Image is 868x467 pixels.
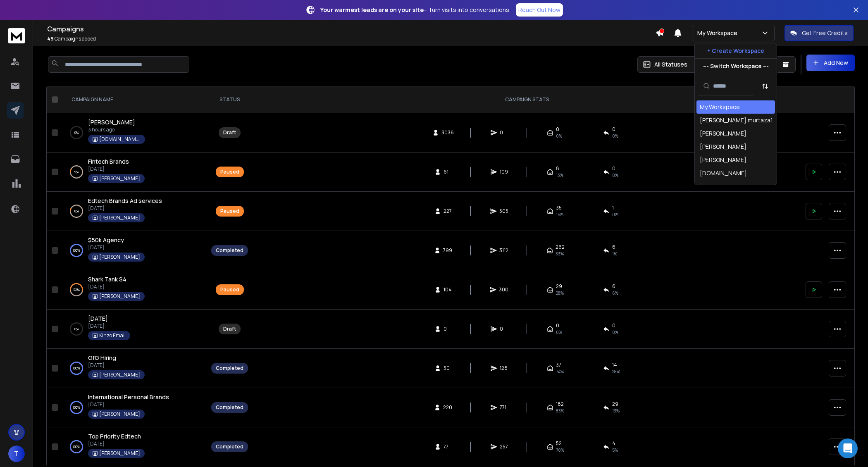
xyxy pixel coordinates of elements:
[556,250,564,257] span: 33 %
[556,133,562,139] span: 0%
[73,443,80,451] p: 100 %
[74,325,79,333] p: 0 %
[99,332,126,339] p: Kinzo Email
[62,310,206,349] td: 0%[DATE][DATE]Kinzo Email
[62,192,206,231] td: 8%Edtech Brands Ad services[DATE][PERSON_NAME]
[99,175,140,182] p: [PERSON_NAME]
[612,290,618,296] span: 6 %
[88,118,135,126] a: [PERSON_NAME]
[612,447,618,453] span: 5 %
[74,129,79,137] p: 0 %
[99,372,140,378] p: [PERSON_NAME]
[806,55,855,71] button: Add New
[216,404,243,411] div: Completed
[62,231,206,270] td: 100%$50k Agency[DATE][PERSON_NAME]
[220,169,239,175] div: Paused
[500,169,508,175] span: 109
[99,411,140,417] p: [PERSON_NAME]
[88,284,145,290] p: [DATE]
[556,447,564,453] span: 70 %
[516,3,563,17] a: Reach Out Now
[88,393,169,401] a: International Personal Brands
[612,322,615,329] span: 0
[216,247,243,254] div: Completed
[654,60,687,69] p: All Statuses
[518,6,560,14] p: Reach Out Now
[88,197,162,205] a: Edtech Brands Ad services
[700,182,746,191] div: [PERSON_NAME]
[703,62,769,70] p: --- Switch Workspace ---
[612,205,614,211] span: 1
[62,349,206,388] td: 100%GfG Hiring[DATE][PERSON_NAME]
[556,401,564,407] span: 182
[73,286,80,294] p: 52 %
[556,211,563,218] span: 15 %
[700,103,740,111] div: My Workspace
[499,247,508,254] span: 3112
[444,326,452,332] span: 0
[99,450,140,457] p: [PERSON_NAME]
[220,208,239,214] div: Paused
[88,275,126,284] a: Shark Tank S4
[444,443,452,450] span: 77
[500,326,508,332] span: 0
[444,365,452,372] span: 50
[62,152,206,192] td: 9%Fintech Brands[DATE][PERSON_NAME]
[88,236,124,244] span: $50k Agency
[8,446,25,462] button: T
[223,129,236,136] div: Draft
[444,169,452,175] span: 61
[697,29,741,37] p: My Workspace
[216,443,243,450] div: Completed
[47,35,54,42] span: 49
[320,6,509,14] p: – Turn visits into conversations
[556,329,562,336] span: 0%
[499,286,508,293] span: 300
[441,129,454,136] span: 3036
[785,25,854,41] button: Get Free Credits
[556,322,559,329] span: 0
[500,404,508,411] span: 771
[88,354,116,362] span: GfG Hiring
[62,388,206,427] td: 100%International Personal Brands[DATE][PERSON_NAME]
[88,157,129,166] a: Fintech Brands
[99,254,140,260] p: [PERSON_NAME]
[612,244,615,250] span: 6
[556,362,561,368] span: 37
[612,211,618,218] span: 0 %
[556,205,562,211] span: 35
[444,286,452,293] span: 104
[443,404,452,411] span: 220
[500,443,508,450] span: 257
[99,293,140,300] p: [PERSON_NAME]
[556,244,565,250] span: 262
[612,126,615,133] span: 0
[223,326,236,332] div: Draft
[500,365,508,372] span: 128
[757,78,773,94] button: Sort by Sort A-Z
[74,207,79,215] p: 8 %
[73,246,80,255] p: 100 %
[802,29,848,37] p: Get Free Credits
[73,403,80,412] p: 100 %
[556,440,562,447] span: 52
[556,172,563,179] span: 13 %
[8,28,25,43] img: logo
[99,136,141,143] p: [DOMAIN_NAME]
[612,362,617,368] span: 14
[88,432,141,441] a: Top Priority Edtech
[88,315,108,323] a: [DATE]
[700,169,747,177] div: [DOMAIN_NAME]
[88,157,129,165] span: Fintech Brands
[556,126,559,133] span: 0
[206,86,253,113] th: STATUS
[62,270,206,310] td: 52%Shark Tank S4[DATE][PERSON_NAME]
[700,129,746,138] div: [PERSON_NAME]
[444,208,452,214] span: 227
